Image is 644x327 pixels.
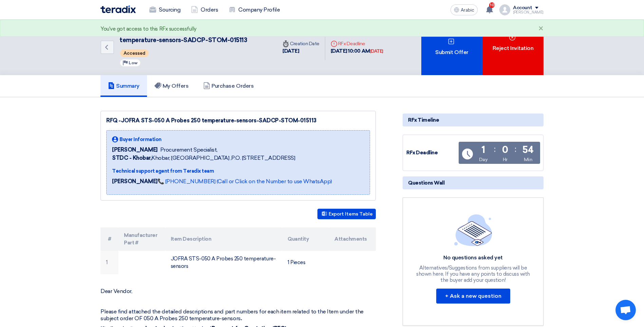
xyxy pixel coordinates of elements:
div: Hr [503,156,508,163]
a: Orders [186,2,223,17]
span: Arabic [461,8,474,13]
img: profile_test.png [499,4,510,15]
th: Attachments [329,227,376,251]
a: My Offers [147,75,196,97]
font: Creation Date [282,41,319,47]
div: Open chat [615,300,636,320]
font: Export Items Table [329,211,373,217]
font: Company Profile [238,6,280,14]
th: # [100,227,118,251]
div: RFx Timeline [403,114,544,126]
div: No questions asked yet [416,254,531,261]
button: Arabic [450,4,478,15]
th: Quantity [282,227,329,251]
div: [PERSON_NAME] [513,11,544,14]
div: Technical support agent from Teradix team [112,168,332,175]
font: Summary [116,83,140,89]
img: empty_state_list.svg [454,214,492,246]
div: Account [513,5,532,11]
div: 0 [502,145,508,155]
strong: . [241,315,242,322]
div: Min [524,156,533,163]
span: [PERSON_NAME] [112,146,158,154]
div: Day [479,156,488,163]
font: My Offers [163,83,189,89]
span: Accessed [120,49,149,57]
span: 10 [489,2,495,8]
span: Low [129,61,137,65]
div: RFQ -JOFRA STS-050 A Probes 250 temperature-sensors-SADCP-STOM-015113 [106,117,370,125]
a: Summary [100,75,147,97]
a: Sourcing [144,2,186,17]
p: Dear Vendor, [100,288,376,295]
td: 1 [100,251,118,274]
font: Purchase Orders [211,83,254,89]
div: 54 [522,145,533,155]
div: : [494,143,496,155]
font: JOFRA STS-050 A Probes 250 temperature-sensors [171,256,276,270]
strong: [PERSON_NAME] [112,178,158,185]
font: [DATE] 10:00 AM [331,48,370,54]
span: Buyer Information [119,136,162,143]
button: Export Items Table [317,209,376,219]
button: + Ask a new question [436,289,510,304]
b: STDC - Khobar, [112,155,151,161]
font: Reject Invitation [493,44,534,52]
font: RFx Deadline [331,41,365,47]
div: × [538,25,544,33]
div: [DATE] [282,47,319,55]
div: 1 [481,145,485,155]
div: [DATE] [370,48,383,55]
div: Alternatives/Suggestions from suppliers will be shown here, If you have any points to discuss wit... [416,265,531,283]
font: Sourcing [159,6,180,14]
font: Khobar, [GEOGRAPHIC_DATA] ,P.O. [STREET_ADDRESS] [112,155,295,161]
font: Submit Offer [435,48,468,56]
div: RFx Deadline [406,149,457,157]
td: 1 Pieces [282,251,329,274]
div: : [515,143,516,155]
th: Manufacturer Part # [118,227,165,251]
p: Please find attached the detailed descriptions and part numbers for each item related to the Item... [100,308,376,322]
font: Questions Wall [408,180,444,186]
a: 📞 [PHONE_NUMBER] (Call or Click on the Number to use WhatsApp) [158,178,332,185]
div: You've got access to this RFx successfully [100,25,197,33]
font: Orders [201,6,218,14]
th: Item Description [165,227,282,251]
img: Teradix logo [100,5,136,13]
a: Purchase Orders [196,75,261,97]
span: Procurement Specialist, [160,146,218,154]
